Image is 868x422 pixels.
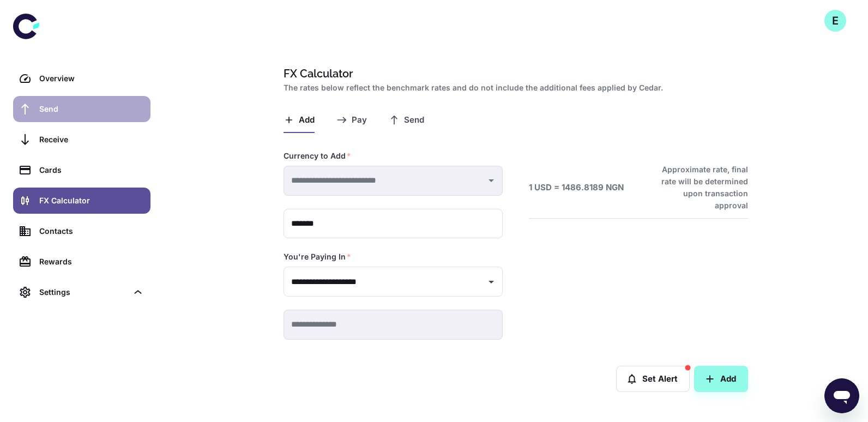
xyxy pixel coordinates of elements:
a: Send [13,96,150,122]
a: Overview [13,65,150,92]
h2: The rates below reflect the benchmark rates and do not include the additional fees applied by Cedar. [284,82,744,94]
h6: 1 USD = 1486.8189 NGN [529,182,624,194]
button: Add [694,366,748,392]
span: Send [404,115,424,125]
div: Settings [13,279,150,305]
button: Set Alert [616,366,690,392]
label: You're Paying In [284,251,351,262]
div: Receive [39,134,144,146]
button: Open [484,274,499,290]
button: E [824,10,846,32]
div: Send [39,103,144,115]
div: Cards [39,164,144,176]
label: Currency to Add [284,150,351,161]
span: Pay [352,115,367,125]
div: Rewards [39,256,144,268]
div: Overview [39,73,144,85]
a: Contacts [13,218,150,244]
a: FX Calculator [13,188,150,214]
div: Settings [39,286,128,298]
h1: FX Calculator [284,65,744,82]
iframe: Button to launch messaging window [824,378,859,413]
span: Add [299,115,315,125]
h6: Approximate rate, final rate will be determined upon transaction approval [649,164,748,212]
a: Receive [13,126,150,153]
div: Contacts [39,225,144,237]
a: Cards [13,157,150,183]
a: Rewards [13,249,150,275]
div: FX Calculator [39,195,144,207]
